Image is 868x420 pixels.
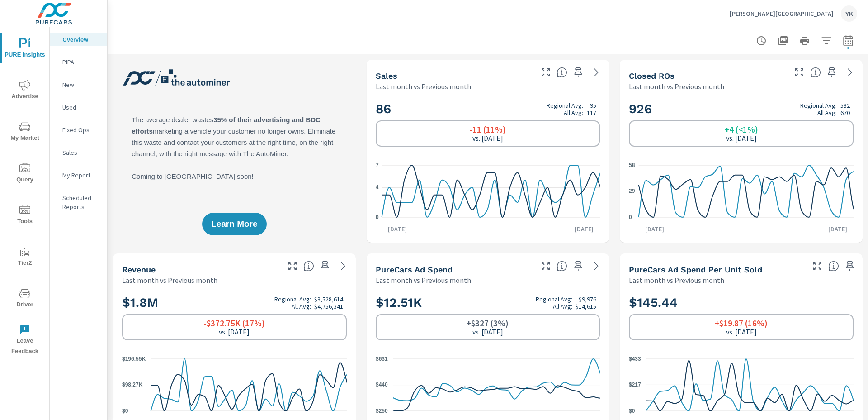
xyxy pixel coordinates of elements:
text: 0 [629,214,632,220]
p: 95 [590,102,596,109]
div: Used [50,100,107,114]
p: [DATE] [822,224,854,234]
p: 532 [840,102,850,109]
a: See more details in report [336,259,350,273]
div: YK [841,5,857,22]
h6: -11 (11%) [469,125,506,134]
p: [DATE] [639,224,670,234]
text: $0 [122,408,128,414]
p: $4,756,341 [314,303,343,310]
p: Regional Avg: [800,102,837,109]
text: 29 [629,188,635,195]
h6: +4 (<1%) [725,125,758,134]
h6: -$372.75K (17%) [203,319,265,328]
text: $631 [376,356,388,362]
p: 670 [840,109,850,116]
h5: Closed ROs [629,71,675,81]
h5: PureCars Ad Spend [376,265,453,274]
button: Make Fullscreen [538,65,553,80]
button: Learn More [202,213,266,235]
span: Save this to your personalized report [843,259,857,273]
p: $3,528,614 [314,296,343,303]
span: Tools [3,205,47,227]
button: Make Fullscreen [285,259,300,273]
span: Average cost of advertising per each vehicle sold at the dealer over the selected date range. The... [828,261,839,272]
p: $14,615 [576,303,596,310]
text: $217 [629,382,641,388]
span: Save this to your personalized report [825,65,839,80]
p: Last month vs Previous month [376,81,471,92]
p: 117 [587,109,596,116]
p: Regional Avg: [274,296,311,303]
p: Overview [62,35,100,44]
div: Sales [50,146,107,159]
h2: 86 [376,101,600,117]
button: Make Fullscreen [810,259,825,273]
div: PIPA [50,55,107,69]
text: $433 [629,356,641,362]
button: Select Date Range [839,32,857,50]
h2: $1.8M [122,295,347,310]
p: Regional Avg: [536,296,572,303]
h2: $145.44 [629,295,854,310]
span: Query [3,163,47,185]
h5: Revenue [122,265,156,274]
h5: PureCars Ad Spend Per Unit Sold [629,265,762,274]
text: 0 [376,214,379,220]
span: Number of vehicles sold by the dealership over the selected date range. [Source: This data is sou... [557,67,567,78]
p: vs. [DATE] [219,328,250,336]
div: New [50,78,107,91]
p: vs. [DATE] [472,134,503,142]
span: Leave Feedback [3,324,47,357]
h2: 926 [629,101,854,117]
p: [PERSON_NAME][GEOGRAPHIC_DATA] [730,10,834,18]
text: $440 [376,382,388,388]
p: $9,976 [579,296,596,303]
h5: Sales [376,71,397,81]
span: Driver [3,288,47,310]
p: vs. [DATE] [472,328,503,336]
h6: +$327 (3%) [467,319,509,328]
span: PURE Insights [3,38,47,60]
span: Save this to your personalized report [571,65,585,80]
text: 4 [376,184,379,191]
p: vs. [DATE] [726,328,757,336]
p: All Avg: [553,303,572,310]
h6: +$19.87 (16%) [715,319,768,328]
text: 58 [629,162,635,168]
p: Last month vs Previous month [629,275,724,286]
p: All Avg: [292,303,311,310]
span: Tier2 [3,246,47,268]
text: 7 [376,162,379,168]
button: "Export Report to PDF" [774,32,792,50]
span: Total cost of media for all PureCars channels for the selected dealership group over the selected... [557,261,567,272]
h2: $12.51K [376,295,600,310]
div: Fixed Ops [50,123,107,137]
span: My Market [3,121,47,143]
p: Sales [62,148,100,157]
p: All Avg: [817,109,837,116]
div: My Report [50,168,107,182]
a: See more details in report [589,259,604,273]
p: Regional Avg: [547,102,583,109]
a: See more details in report [589,65,604,80]
p: Last month vs Previous month [376,275,471,286]
p: [DATE] [568,224,600,234]
text: $250 [376,408,388,414]
p: vs. [DATE] [726,134,757,142]
span: Total sales revenue over the selected date range. [Source: This data is sourced from the dealer’s... [303,261,314,272]
p: Used [62,103,100,112]
button: Make Fullscreen [538,259,553,273]
p: New [62,80,100,89]
p: My Report [62,171,100,180]
button: Print Report [796,32,814,50]
p: [DATE] [382,224,413,234]
p: Fixed Ops [62,125,100,134]
text: $98.27K [122,382,143,388]
span: Learn More [211,220,257,228]
p: Scheduled Reports [62,193,100,211]
div: Overview [50,33,107,46]
p: PIPA [62,57,100,67]
div: Scheduled Reports [50,191,107,214]
span: Save this to your personalized report [571,259,585,273]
